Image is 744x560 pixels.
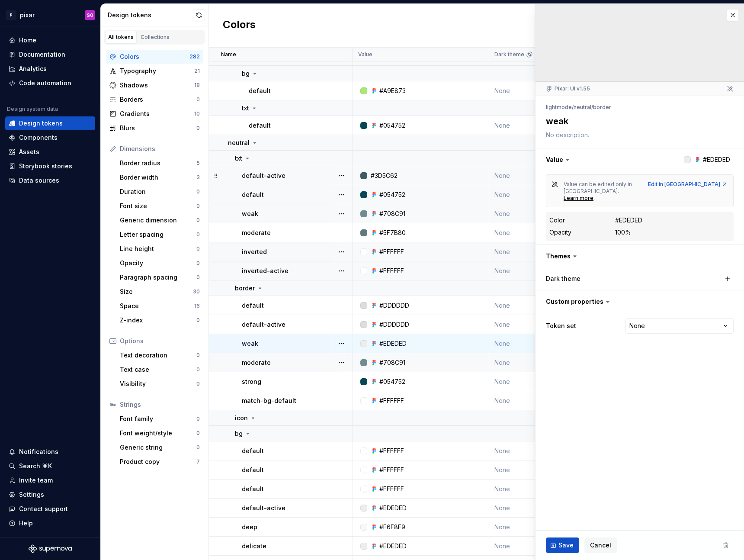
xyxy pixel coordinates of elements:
[242,267,289,275] p: inverted-active
[5,502,95,516] button: Contact support
[116,299,203,313] a: Space16
[242,377,261,386] p: strong
[242,104,249,113] p: txt
[7,106,58,113] div: Design system data
[120,67,194,75] div: Typography
[549,228,571,237] div: Opacity
[116,348,203,362] a: Text decoration0
[235,284,255,293] p: border
[242,523,257,531] p: deep
[489,480,584,499] td: None
[87,12,93,19] div: SO
[19,519,33,528] div: Help
[5,488,95,502] a: Settings
[379,190,405,199] div: #054752
[555,85,590,92] a: Pixar: UI v1.55
[379,466,404,474] div: #FFFFFF
[242,339,258,348] p: weak
[19,447,58,456] div: Notifications
[196,245,200,252] div: 0
[242,229,271,237] p: moderate
[116,242,203,256] a: Line height0
[5,459,95,473] button: Search ⌘K
[116,185,203,199] a: Duration0
[593,104,611,110] li: border
[19,476,53,485] div: Invite team
[20,11,35,19] div: pixar
[116,441,203,454] a: Generic string0
[379,267,404,275] div: #FFFFFF
[648,181,728,188] div: Edit in [GEOGRAPHIC_DATA]
[5,33,95,47] a: Home
[358,51,372,58] p: Value
[549,216,565,225] div: Color
[196,174,200,181] div: 3
[19,462,52,470] div: Search ⌘K
[379,377,405,386] div: #054752
[196,274,200,281] div: 0
[546,322,576,330] label: Token set
[489,315,584,334] td: None
[235,154,242,163] p: txt
[5,445,95,459] button: Notifications
[116,426,203,440] a: Font weight/style0
[379,523,405,531] div: #F6F8F9
[489,116,584,135] td: None
[116,199,203,213] a: Font size0
[489,460,584,480] td: None
[116,363,203,377] a: Text case0
[379,358,405,367] div: #708C91
[120,380,196,388] div: Visibility
[120,443,196,452] div: Generic string
[120,145,200,153] div: Dimensions
[106,107,203,121] a: Gradients10
[116,156,203,170] a: Border radius5
[5,516,95,530] button: Help
[120,273,196,282] div: Paragraph spacing
[6,10,16,20] div: P
[189,53,200,60] div: 282
[194,82,200,89] div: 18
[242,396,296,405] p: match-bg-default
[379,87,406,95] div: #A9E873
[116,270,203,284] a: Paragraph spacing0
[120,351,196,360] div: Text decoration
[544,113,732,129] textarea: weak
[108,34,134,41] div: All tokens
[194,303,200,309] div: 16
[5,116,95,130] a: Design tokens
[564,181,633,194] span: Value can be edited only in [GEOGRAPHIC_DATA].
[106,121,203,135] a: Blurs0
[19,176,59,185] div: Data sources
[242,504,285,512] p: default-active
[120,316,196,325] div: Z-index
[489,372,584,391] td: None
[242,320,285,329] p: default-active
[379,209,405,218] div: #708C91
[228,138,250,147] p: neutral
[19,79,71,87] div: Code automation
[223,18,256,33] h2: Colors
[242,209,258,218] p: weak
[489,261,584,280] td: None
[196,366,200,373] div: 0
[489,334,584,353] td: None
[615,228,631,237] div: 100%
[194,110,200,117] div: 10
[120,95,196,104] div: Borders
[489,353,584,372] td: None
[196,125,200,132] div: 0
[196,203,200,209] div: 0
[546,274,580,283] label: Dark theme
[106,93,203,106] a: Borders0
[489,296,584,315] td: None
[120,202,196,210] div: Font size
[116,412,203,426] a: Font family0
[120,173,196,182] div: Border width
[196,317,200,324] div: 0
[196,380,200,387] div: 0
[379,248,404,256] div: #FFFFFF
[108,11,193,19] div: Design tokens
[591,104,593,110] li: /
[489,223,584,242] td: None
